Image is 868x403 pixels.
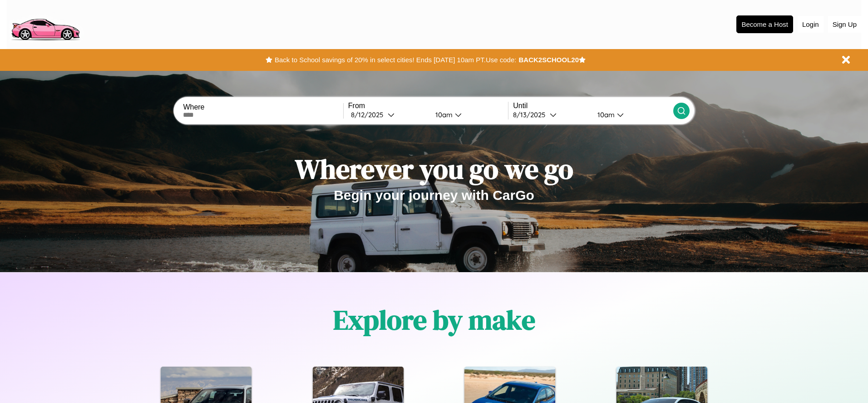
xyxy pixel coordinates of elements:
label: From [348,102,508,110]
h1: Explore by make [333,301,535,338]
button: Sign Up [828,16,861,33]
div: 10am [593,110,617,119]
button: 8/12/2025 [348,110,428,119]
div: 8 / 13 / 2025 [513,110,550,119]
img: logo [7,5,84,43]
label: Until [513,102,673,110]
button: Login [798,16,824,33]
button: 10am [590,110,673,119]
div: 8 / 12 / 2025 [351,110,388,119]
b: BACK2SCHOOL20 [518,56,579,64]
button: Become a Host [736,15,793,33]
label: Where [183,103,343,111]
button: Back to School savings of 20% in select cities! Ends [DATE] 10am PT.Use code: [272,54,518,66]
div: 10am [431,110,455,119]
button: 10am [428,110,508,119]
